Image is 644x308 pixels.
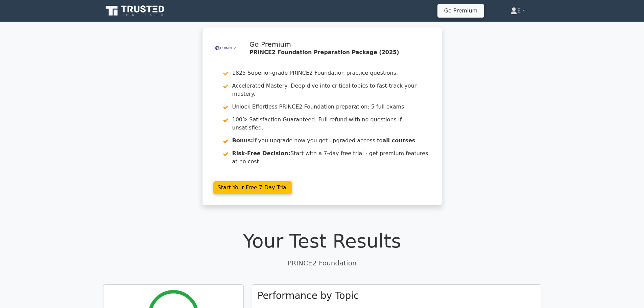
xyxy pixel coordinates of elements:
a: E [494,4,541,18]
h3: Performance by Topic [258,290,359,302]
a: Go Premium [440,6,481,15]
a: Start Your Free 7-Day Trial [213,181,292,194]
h1: Your Test Results [103,230,541,252]
p: PRINCE2 Foundation [103,258,541,268]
